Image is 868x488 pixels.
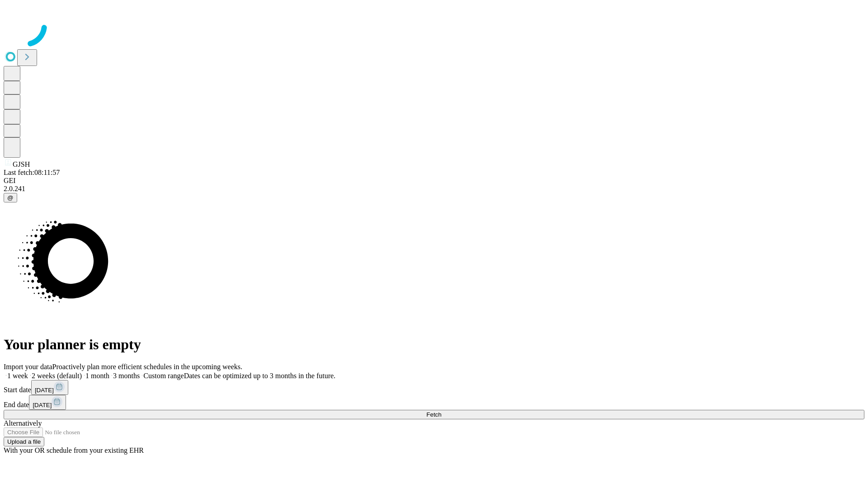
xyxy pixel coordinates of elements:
[184,372,335,380] span: Dates can be optimized up to 3 months in the future.
[7,372,28,380] span: 1 week
[35,387,54,394] span: [DATE]
[13,160,30,168] span: GJSH
[426,411,441,418] span: Fetch
[4,410,864,419] button: Fetch
[4,380,864,395] div: Start date
[52,363,242,371] span: Proactively plan more efficient schedules in the upcoming weeks.
[143,372,184,380] span: Custom range
[4,446,144,454] span: With your OR schedule from your existing EHR
[33,402,52,408] span: [DATE]
[4,363,52,371] span: Import your data
[29,395,66,410] button: [DATE]
[31,380,68,395] button: [DATE]
[4,395,864,410] div: End date
[4,177,864,185] div: GEI
[7,194,14,201] span: @
[4,185,864,193] div: 2.0.241
[32,372,82,380] span: 2 weeks (default)
[4,193,17,202] button: @
[4,169,60,176] span: Last fetch: 08:11:57
[113,372,140,380] span: 3 months
[4,419,42,427] span: Alternatively
[85,372,109,380] span: 1 month
[4,437,44,446] button: Upload a file
[4,336,864,353] h1: Your planner is empty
